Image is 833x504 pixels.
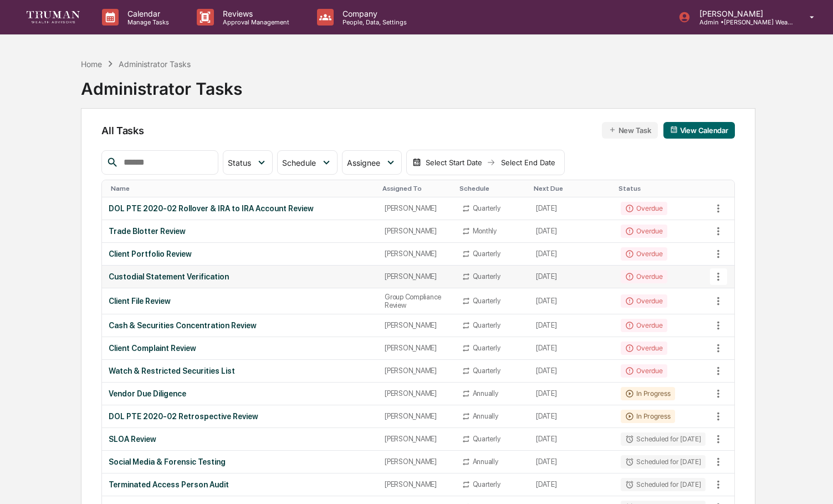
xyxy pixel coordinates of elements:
div: Overdue [621,202,667,215]
td: [DATE] [529,220,614,243]
td: [DATE] [529,288,614,314]
div: Administrator Tasks [81,70,242,99]
div: Quarterly [473,321,500,329]
p: [PERSON_NAME] [691,9,794,18]
div: Overdue [621,294,667,308]
div: Monthly [473,227,497,235]
div: Trade Blotter Review [109,227,371,236]
div: Toggle SortBy [712,185,734,192]
div: Toggle SortBy [111,185,374,192]
div: Scheduled for [DATE] [621,478,705,491]
div: [PERSON_NAME] [385,366,448,375]
td: [DATE] [529,428,614,451]
p: Reviews [214,9,295,18]
div: Vendor Due Diligence [109,389,371,398]
div: Custodial Statement Verification [109,272,371,281]
div: Overdue [621,319,667,332]
div: Overdue [621,270,667,283]
div: Quarterly [473,480,500,488]
div: Quarterly [473,344,500,352]
p: Manage Tasks [119,18,175,26]
td: [DATE] [529,474,614,496]
td: [DATE] [529,360,614,383]
button: View Calendar [663,122,735,139]
div: In Progress [621,410,674,423]
div: Toggle SortBy [382,185,450,192]
div: [PERSON_NAME] [385,389,448,398]
td: [DATE] [529,451,614,474]
div: Group Compliance Review [385,293,448,309]
div: [PERSON_NAME] [385,435,448,443]
p: Approval Management [214,18,295,26]
span: Assignee [347,158,380,167]
div: Overdue [621,247,667,261]
span: Pylon [110,61,134,69]
button: New Task [602,122,658,139]
div: Watch & Restricted Securities List [109,366,371,375]
div: Administrator Tasks [119,59,191,69]
div: Client File Review [109,297,371,306]
div: [PERSON_NAME] [385,457,448,466]
div: Quarterly [473,204,500,212]
div: Social Media & Forensic Testing [109,457,371,466]
div: [PERSON_NAME] [385,227,448,235]
td: [DATE] [529,243,614,266]
div: Terminated Access Person Audit [109,480,371,489]
div: DOL PTE 2020-02 Rollover & IRA to IRA Account Review [109,204,371,213]
span: Status [228,158,251,167]
td: [DATE] [529,197,614,220]
img: calendar [670,126,678,134]
div: Quarterly [473,250,500,258]
div: Toggle SortBy [534,185,610,192]
div: Client Complaint Review [109,344,371,353]
div: Overdue [621,364,667,378]
span: All Tasks [101,125,144,136]
td: [DATE] [529,383,614,405]
td: [DATE] [529,314,614,337]
div: SLOA Review [109,435,371,444]
p: Admin • [PERSON_NAME] Wealth [691,18,794,26]
div: Cash & Securities Concentration Review [109,321,371,330]
img: calendar [412,158,421,167]
div: [PERSON_NAME] [385,321,448,329]
td: [DATE] [529,405,614,428]
p: People, Data, Settings [334,18,412,26]
td: [DATE] [529,266,614,288]
div: Quarterly [473,297,500,305]
div: Annually [473,457,498,466]
div: [PERSON_NAME] [385,412,448,420]
img: logo [27,11,80,23]
div: [PERSON_NAME] [385,204,448,212]
div: Annually [473,389,498,398]
div: Overdue [621,225,667,238]
a: Powered byPylon [78,60,134,69]
div: [PERSON_NAME] [385,250,448,258]
div: Toggle SortBy [459,185,525,192]
div: Scheduled for [DATE] [621,432,705,446]
div: [PERSON_NAME] [385,344,448,352]
div: [PERSON_NAME] [385,480,448,488]
p: Calendar [119,9,175,18]
div: Select Start Date [423,158,484,167]
div: Home [81,59,102,69]
td: [DATE] [529,337,614,360]
div: Scheduled for [DATE] [621,455,705,469]
div: Annually [473,412,498,420]
div: Quarterly [473,435,500,443]
div: [PERSON_NAME] [385,272,448,281]
div: Quarterly [473,366,500,375]
span: Schedule [282,158,316,167]
p: Company [334,9,412,18]
div: Client Portfolio Review [109,250,371,258]
img: arrow right [487,158,495,167]
div: Quarterly [473,272,500,281]
div: Overdue [621,342,667,355]
div: DOL PTE 2020-02 Retrospective Review [109,412,371,421]
div: In Progress [621,387,674,400]
div: Toggle SortBy [619,185,707,192]
div: Select End Date [498,158,559,167]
